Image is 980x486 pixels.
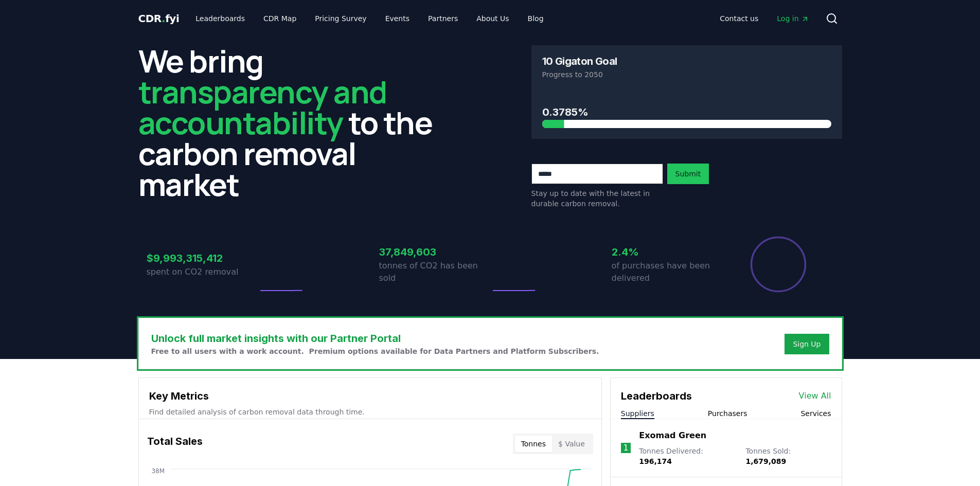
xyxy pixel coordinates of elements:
h3: Unlock full market insights with our Partner Portal [151,331,599,346]
a: Leaderboards [187,9,253,28]
a: View All [799,390,831,402]
h3: Key Metrics [149,388,591,404]
span: 196,174 [639,457,672,465]
h3: 10 Gigaton Goal [542,56,617,66]
button: Submit [667,164,709,184]
p: spent on CO2 removal [147,266,258,278]
span: Log in [777,13,809,24]
span: . [162,12,165,25]
nav: Main [187,9,551,28]
h3: Leaderboards [621,388,692,404]
p: of purchases have been delivered [612,260,723,284]
p: Progress to 2050 [542,69,831,80]
a: Exomad Green [639,429,706,442]
button: Tonnes [515,436,552,452]
h3: 0.3785% [542,104,831,120]
a: About Us [468,9,517,28]
p: 1 [623,442,628,454]
nav: Main [711,9,817,28]
a: Blog [520,9,552,28]
p: Tonnes Sold : [745,446,831,466]
h3: $9,993,315,412 [147,250,258,266]
p: Free to all users with a work account. Premium options available for Data Partners and Platform S... [151,346,599,356]
button: Services [800,408,831,419]
button: Purchasers [708,408,747,419]
a: Log in [769,9,817,28]
h2: We bring to the carbon removal market [138,45,449,200]
p: tonnes of CO2 has been sold [379,260,490,284]
h3: 2.4% [612,244,723,260]
span: transparency and accountability [138,70,387,143]
a: Pricing Survey [307,9,375,28]
span: CDR fyi [138,12,180,25]
button: Suppliers [621,408,654,419]
a: CDR.fyi [138,11,180,26]
a: CDR Map [255,9,305,28]
p: Find detailed analysis of carbon removal data through time. [149,407,591,417]
p: Tonnes Delivered : [639,446,735,466]
a: Events [377,9,418,28]
div: Percentage of sales delivered [750,236,807,293]
h3: 37,849,603 [379,244,490,260]
p: Stay up to date with the latest in durable carbon removal. [531,188,663,209]
tspan: 38M [151,467,165,475]
a: Partners [420,9,466,28]
h3: Total Sales [147,434,203,454]
a: Contact us [711,9,767,28]
span: 1,679,089 [745,457,786,465]
button: Sign Up [785,334,829,354]
button: $ Value [552,436,591,452]
a: Sign Up [793,339,821,349]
